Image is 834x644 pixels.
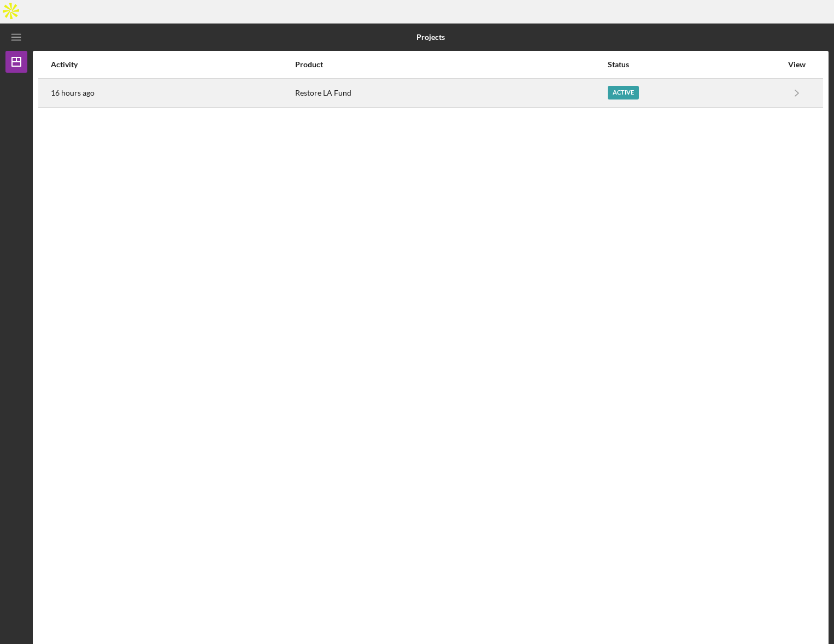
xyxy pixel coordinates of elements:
div: Restore LA Fund [295,79,607,107]
time: 2025-09-18 21:54 [51,89,95,97]
div: Product [295,60,607,69]
div: Activity [51,60,294,69]
div: Active [608,86,639,99]
b: Projects [416,33,445,42]
div: View [783,60,810,69]
div: Status [608,60,782,69]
